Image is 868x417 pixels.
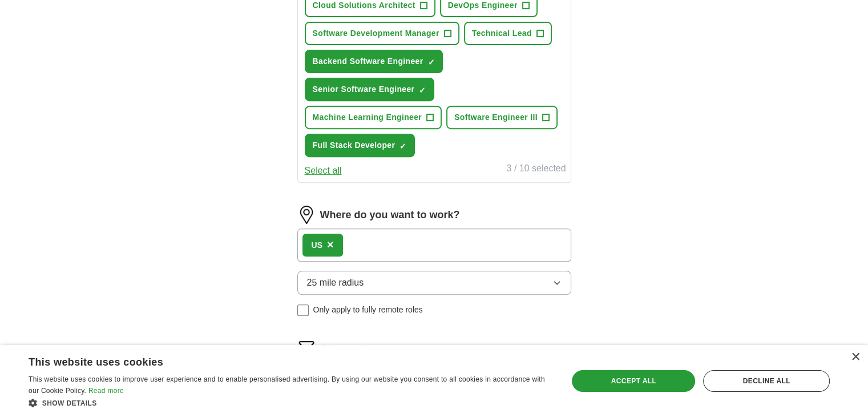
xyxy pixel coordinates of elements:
[851,353,859,362] div: Close
[703,370,830,392] div: Decline all
[307,276,364,290] span: 25 mile radius
[454,111,538,123] span: Software Engineer III
[312,239,322,251] div: US
[313,55,423,67] span: Backend Software Engineer
[399,142,406,151] span: ✓
[472,27,532,39] span: Technical Lead
[320,207,460,223] label: Where do you want to work?
[297,206,316,224] img: location.png
[305,50,443,73] button: Backend Software Engineer✓
[572,370,695,392] div: Accept all
[305,106,442,129] button: Machine Learning Engineer
[29,375,545,395] span: This website uses cookies to improve user experience and to enable personalised advertising. By u...
[305,22,459,45] button: Software Development Manager
[88,387,124,395] a: Read more, opens a new window
[327,236,334,254] button: ×
[305,78,435,101] button: Senior Software Engineer✓
[313,139,395,151] span: Full Stack Developer
[305,164,342,178] button: Select all
[427,58,434,67] span: ✓
[464,22,552,45] button: Technical Lead
[297,271,571,295] button: 25 mile radius
[42,399,97,407] span: Show details
[327,238,334,251] span: ×
[313,304,423,316] span: Only apply to fully remote roles
[313,111,422,123] span: Machine Learning Engineer
[506,162,566,178] div: 3 / 10 selected
[297,304,309,316] input: Only apply to fully remote roles
[297,339,316,357] img: filter
[320,342,369,357] span: Advanced
[305,134,415,157] button: Full Stack Developer✓
[419,86,426,95] span: ✓
[29,397,552,408] div: Show details
[313,83,415,95] span: Senior Software Engineer
[446,106,558,129] button: Software Engineer III
[29,352,523,369] div: This website uses cookies
[313,27,439,39] span: Software Development Manager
